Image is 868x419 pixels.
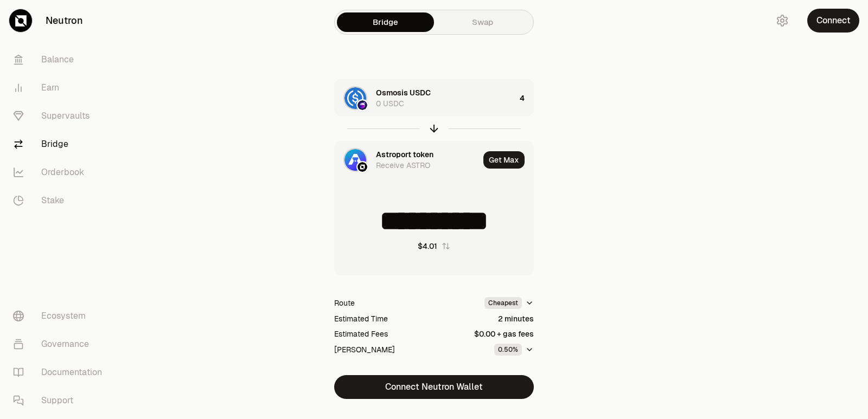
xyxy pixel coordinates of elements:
[376,98,404,109] div: 0 USDC
[498,313,534,324] div: 2 minutes
[520,80,533,117] div: 4
[494,344,522,356] div: 0.50%
[358,100,367,110] img: Osmosis Logo
[358,162,367,172] img: Neutron Logo
[337,12,434,32] a: Bridge
[334,328,388,339] div: Estimated Fees
[484,297,522,309] div: Cheapest
[334,313,388,324] div: Estimated Time
[335,80,533,117] button: USDC LogoOsmosis LogoOsmosis USDC0 USDC4
[418,241,450,252] button: $4.01
[4,158,117,186] a: Orderbook
[334,298,355,308] div: Route
[4,386,117,415] a: Support
[418,241,437,252] div: $4.01
[484,297,534,309] button: Cheapest
[807,9,859,33] button: Connect
[483,151,525,169] button: Get Max
[4,46,117,74] a: Balance
[4,358,117,386] a: Documentation
[4,130,117,158] a: Bridge
[434,12,531,32] a: Swap
[334,375,534,399] button: Connect Neutron Wallet
[376,160,430,171] div: Receive ASTRO
[4,102,117,130] a: Supervaults
[4,74,117,102] a: Earn
[376,149,433,160] div: Astroport token
[4,302,117,330] a: Ecosystem
[344,87,366,109] img: USDC Logo
[4,330,117,358] a: Governance
[4,186,117,215] a: Stake
[376,87,431,98] div: Osmosis USDC
[494,344,534,356] button: 0.50%
[474,328,534,339] div: $0.00 + gas fees
[344,149,366,171] img: ASTRO Logo
[335,80,515,117] div: USDC LogoOsmosis LogoOsmosis USDC0 USDC
[334,344,395,355] div: [PERSON_NAME]
[335,141,479,178] div: ASTRO LogoNeutron LogoAstroport tokenReceive ASTRO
